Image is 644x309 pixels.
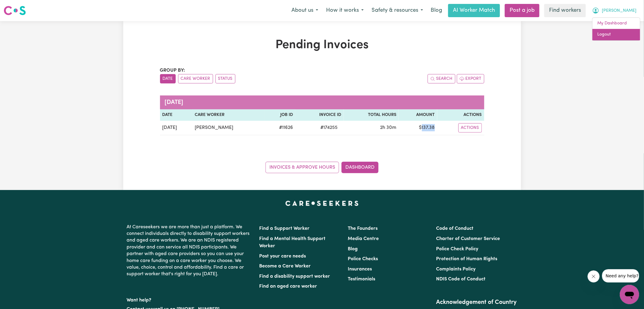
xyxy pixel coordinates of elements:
[427,4,446,17] a: Blog
[160,109,193,121] th: Date
[160,38,484,52] h1: Pending Invoices
[399,109,437,121] th: Amount
[285,201,359,206] a: Careseekers home page
[588,270,600,282] iframe: Close message
[287,4,322,17] button: About us
[505,4,539,17] a: Post a job
[437,109,484,121] th: Actions
[448,4,500,17] a: AI Worker Match
[399,121,437,135] td: $ 137.38
[215,74,235,83] button: sort invoices by paid status
[592,29,640,40] a: Logout
[160,121,193,135] td: [DATE]
[458,123,482,133] button: Actions
[436,267,476,272] a: Complaints Policy
[317,124,341,131] span: # 174255
[264,121,295,135] td: # 11626
[127,221,252,280] p: At Careseekers we are more than just a platform. We connect individuals directly to disability su...
[588,4,640,17] button: My Account
[457,74,484,83] button: Export
[127,295,252,304] p: Want help?
[160,95,484,109] caption: [DATE]
[348,267,372,272] a: Insurances
[620,285,639,304] iframe: Button to launch messaging window
[592,17,640,41] div: My Account
[380,125,396,130] span: 2 hours 30 minutes
[178,74,213,83] button: sort invoices by care worker
[4,4,26,17] a: Careseekers logo
[259,254,306,259] a: Post your care needs
[160,74,176,83] button: sort invoices by date
[322,4,368,17] button: How it works
[259,264,311,269] a: Become a Care Worker
[428,74,455,83] button: Search
[259,226,310,231] a: Find a Support Worker
[4,5,26,16] img: Careseekers logo
[348,247,358,251] a: Blog
[602,8,636,14] span: [PERSON_NAME]
[259,236,326,248] a: Find a Mental Health Support Worker
[602,269,639,282] iframe: Message from company
[259,274,330,279] a: Find a disability support worker
[265,162,339,173] a: Invoices & Approve Hours
[348,257,378,261] a: Police Checks
[436,299,517,306] h2: Acknowledgement of Country
[348,277,375,282] a: Testimonials
[344,109,399,121] th: Total Hours
[341,162,379,173] a: Dashboard
[436,226,473,231] a: Code of Conduct
[264,109,295,121] th: Job ID
[348,226,378,231] a: The Founders
[436,277,485,282] a: NDIS Code of Conduct
[544,4,586,17] a: Find workers
[436,247,478,251] a: Police Check Policy
[259,284,317,289] a: Find an aged care worker
[436,236,500,241] a: Charter of Customer Service
[592,18,640,29] a: My Dashboard
[368,4,427,17] button: Safety & resources
[348,236,379,241] a: Media Centre
[436,257,497,261] a: Protection of Human Rights
[295,109,344,121] th: Invoice ID
[160,68,185,73] span: Group by:
[192,109,264,121] th: Care Worker
[192,121,264,135] td: [PERSON_NAME]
